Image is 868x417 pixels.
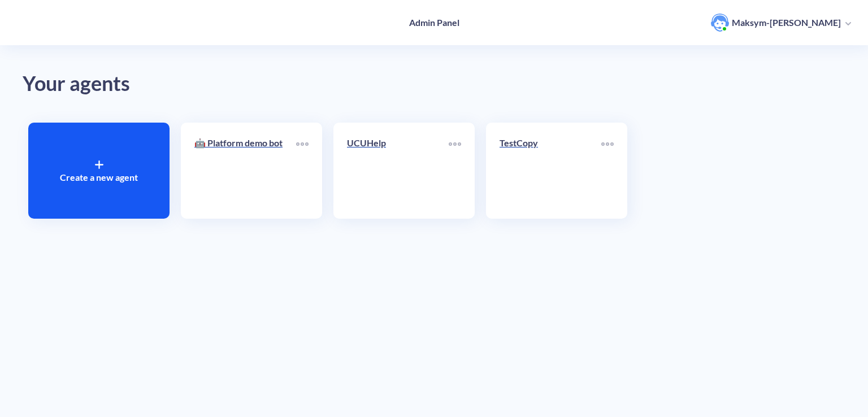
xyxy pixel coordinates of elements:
[347,136,449,205] a: UCUHelp
[705,12,857,33] button: user photoMaksym-[PERSON_NAME]
[732,16,841,29] p: Maksym-[PERSON_NAME]
[500,136,601,205] a: TestCopy
[60,171,138,184] p: Create a new agent
[194,136,296,150] p: 🤖 Platform demo bot
[23,68,845,100] div: Your agents
[500,136,601,150] p: TestCopy
[711,14,729,32] img: user photo
[194,136,296,205] a: 🤖 Platform demo bot
[409,17,459,28] h4: Admin Panel
[347,136,449,150] p: UCUHelp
